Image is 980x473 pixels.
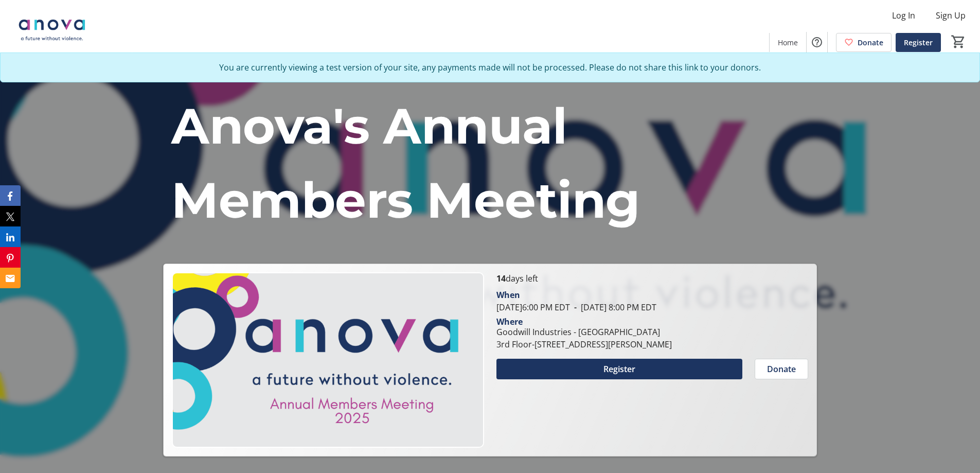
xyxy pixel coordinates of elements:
[496,273,506,284] span: 14
[949,32,968,51] button: Cart
[496,338,672,351] div: 3rd Floor-[STREET_ADDRESS][PERSON_NAME]
[836,33,892,52] a: Donate
[770,33,806,52] a: Home
[858,37,883,48] span: Donate
[807,32,827,52] button: Help
[884,7,923,24] button: Log In
[496,272,808,285] p: days left
[778,37,798,48] span: Home
[172,272,484,448] img: Campaign CTA Media Photo
[928,7,974,24] button: Sign Up
[496,326,672,338] div: Goodwill Industries - [GEOGRAPHIC_DATA]
[896,33,941,52] a: Register
[496,318,523,326] div: Where
[755,359,808,379] button: Donate
[6,4,98,56] img: Anova: A Future Without Violence's Logo
[496,289,520,301] div: When
[570,302,656,313] span: [DATE] 8:00 PM EDT
[171,96,640,230] span: Anova's Annual Members Meeting
[904,37,933,48] span: Register
[570,302,581,313] span: -
[496,359,742,379] button: Register
[892,9,915,22] span: Log In
[936,9,966,22] span: Sign Up
[767,363,796,375] span: Donate
[603,363,635,375] span: Register
[496,302,570,313] span: [DATE] 6:00 PM EDT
